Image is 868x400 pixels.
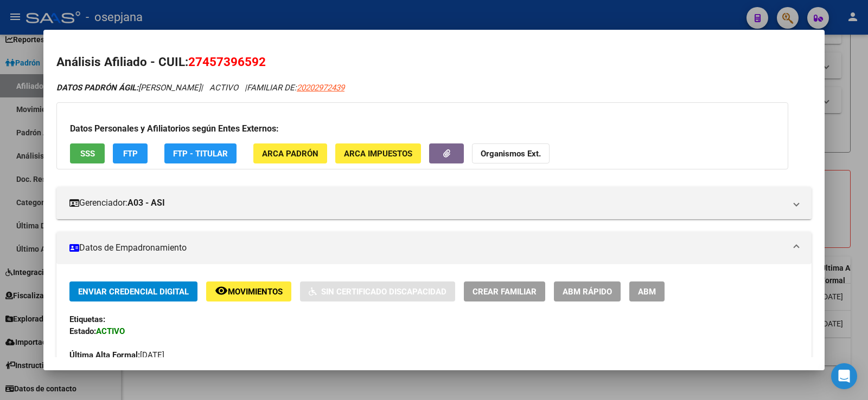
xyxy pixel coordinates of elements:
[69,281,197,301] button: Enviar Credencial Digital
[215,284,228,297] mat-icon: remove_red_eye
[69,350,140,360] strong: Última Alta Formal:
[69,241,786,254] mat-panel-title: Datos de Empadronamiento
[56,232,812,264] mat-expansion-panel-header: Datos de Empadronamiento
[96,326,125,336] strong: ACTIVO
[253,143,327,163] button: ARCA Padrón
[56,83,201,93] span: [PERSON_NAME]
[56,83,138,93] strong: DATOS PADRÓN ÁGIL:
[300,281,455,301] button: Sin Certificado Discapacidad
[127,196,165,209] strong: A03 - ASI
[69,326,96,336] strong: Estado:
[173,149,228,159] span: FTP - Titular
[481,149,541,159] strong: Organismos Ext.
[554,281,621,301] button: ABM Rápido
[563,287,612,297] span: ABM Rápido
[78,287,189,297] span: Enviar Credencial Digital
[297,83,344,93] span: 20202972439
[464,281,545,301] button: Crear Familiar
[164,143,237,163] button: FTP - Titular
[262,149,318,159] span: ARCA Padrón
[629,281,665,301] button: ABM
[123,149,138,159] span: FTP
[321,287,446,297] span: Sin Certificado Discapacidad
[831,363,857,389] div: Open Intercom Messenger
[473,287,537,297] span: Crear Familiar
[335,143,421,163] button: ARCA Impuestos
[69,314,105,324] strong: Etiquetas:
[638,287,656,297] span: ABM
[56,53,812,71] h2: Análisis Afiliado - CUIL:
[69,196,786,209] mat-panel-title: Gerenciador:
[247,83,344,93] span: FAMILIAR DE:
[70,143,105,163] button: SSS
[206,281,291,301] button: Movimientos
[80,149,95,159] span: SSS
[188,55,266,69] span: 27457396592
[228,287,283,297] span: Movimientos
[56,83,344,93] i: | ACTIVO |
[472,143,550,163] button: Organismos Ext.
[344,149,412,159] span: ARCA Impuestos
[69,350,164,360] span: [DATE]
[70,122,775,135] h3: Datos Personales y Afiliatorios según Entes Externos:
[56,187,812,219] mat-expansion-panel-header: Gerenciador:A03 - ASI
[113,143,148,163] button: FTP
